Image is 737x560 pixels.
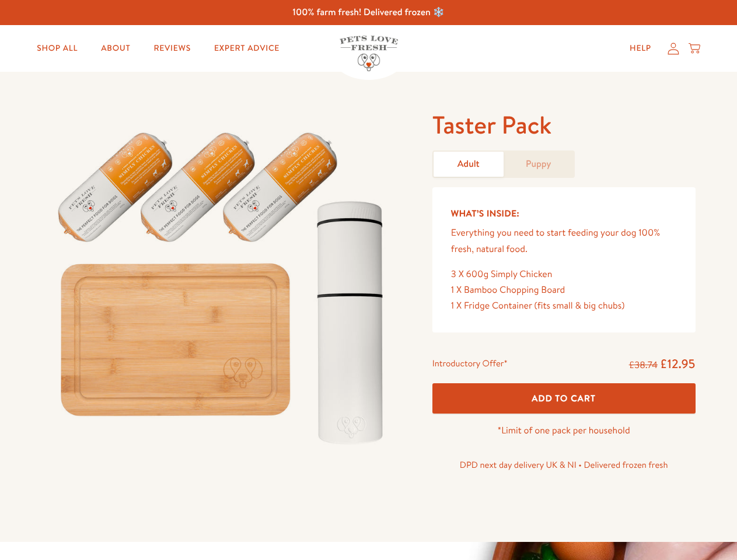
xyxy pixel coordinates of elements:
a: Help [620,37,661,60]
s: £38.74 [629,359,658,372]
p: Everything you need to start feeding your dog 100% fresh, natural food. [451,225,677,257]
img: Pets Love Fresh [340,36,398,71]
a: Shop All [27,37,87,60]
div: 3 X 600g Simply Chicken [451,267,677,282]
p: DPD next day delivery UK & NI • Delivered frozen fresh [432,457,696,473]
p: *Limit of one pack per household [432,423,696,439]
span: Add To Cart [532,392,596,404]
a: Puppy [504,152,574,177]
a: Adult [434,152,504,177]
span: £12.95 [660,355,696,372]
a: About [92,37,139,60]
h1: Taster Pack [432,109,696,141]
a: Reviews [144,37,200,60]
div: 1 X Fridge Container (fits small & big chubs) [451,298,677,314]
span: 1 X Bamboo Chopping Board [451,283,565,296]
button: Add To Cart [432,383,696,414]
div: Introductory Offer* [432,356,508,373]
img: Taster Pack - Adult [42,109,404,457]
h5: What’s Inside: [451,206,677,221]
a: Expert Advice [205,37,289,60]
